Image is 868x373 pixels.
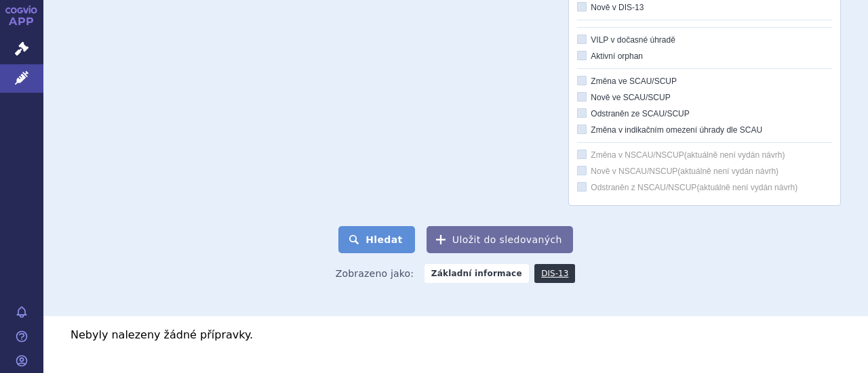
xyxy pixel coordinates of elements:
a: DIS-13 [534,264,575,283]
label: Změna v NSCAU/NSCUP [577,150,832,160]
label: Změna v indikačním omezení úhrady dle SCAU [577,125,832,135]
span: (aktuálně není vydán návrh) [677,167,778,176]
label: Aktivní orphan [577,51,832,62]
label: Odstraněn ze SCAU/SCUP [577,108,832,119]
button: Uložit do sledovaných [427,226,573,253]
button: Hledat [338,226,415,253]
p: Nebyly nalezeny žádné přípravky. [71,330,841,341]
label: Nově ve SCAU/SCUP [577,92,832,103]
span: Zobrazeno jako: [336,264,414,283]
label: VILP v dočasné úhradě [577,35,832,45]
label: Nově v DIS-13 [577,2,832,13]
label: Odstraněn z NSCAU/NSCUP [577,182,832,193]
span: (aktuálně není vydán návrh) [684,150,785,160]
label: Změna ve SCAU/SCUP [577,76,832,87]
span: (aktuálně není vydán návrh) [696,183,797,192]
strong: Základní informace [425,264,529,283]
label: Nově v NSCAU/NSCUP [577,166,832,177]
